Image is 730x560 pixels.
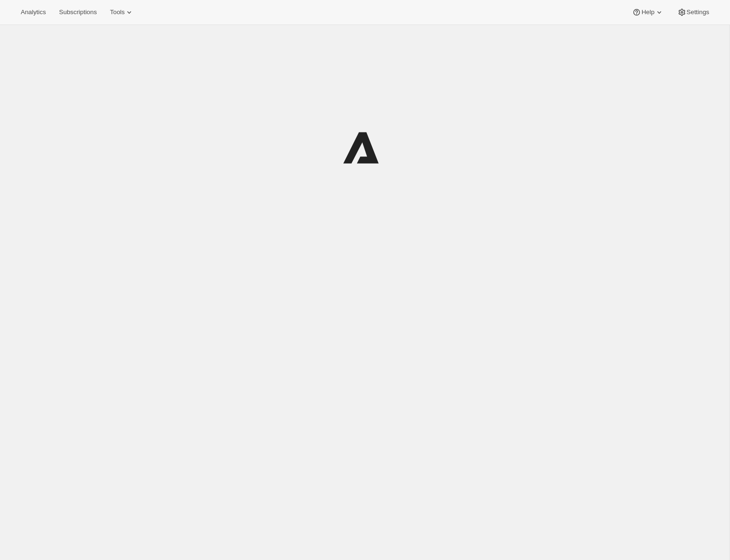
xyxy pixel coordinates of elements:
span: Tools [110,8,124,16]
button: Analytics [15,6,51,19]
button: Subscriptions [53,6,102,19]
span: Analytics [21,8,46,16]
span: Subscriptions [59,8,97,16]
span: Settings [687,8,709,16]
button: Settings [672,6,715,19]
span: Help [641,8,654,16]
button: Tools [104,6,140,19]
button: Help [626,6,669,19]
